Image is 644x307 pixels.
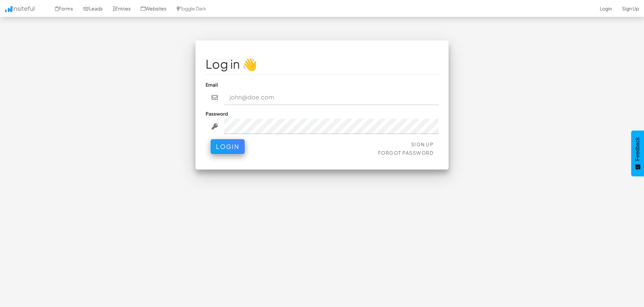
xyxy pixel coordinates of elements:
[5,6,12,12] img: icon.png
[635,137,641,161] span: Feedback
[206,110,228,117] label: Password
[631,130,644,176] button: Feedback - Show survey
[224,90,439,105] input: john@doe.com
[411,141,434,147] a: Sign Up
[211,139,245,154] button: Login
[206,57,438,71] h1: Log in 👋
[378,150,434,156] a: Forgot Password
[206,81,218,88] label: Email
